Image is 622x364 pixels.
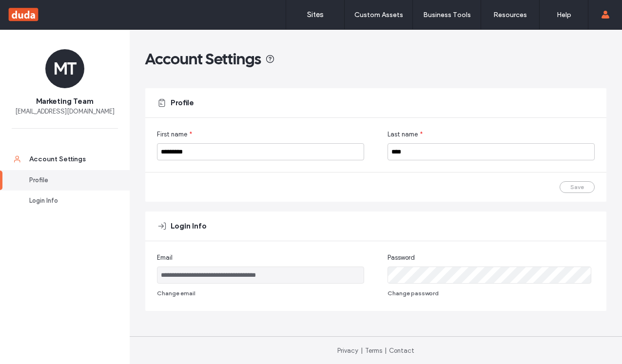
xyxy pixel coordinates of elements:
input: First name [157,143,364,160]
span: Help [22,7,42,16]
input: Last name [388,143,595,160]
button: Change email [157,287,195,299]
span: | [361,347,363,354]
span: Profile [171,97,194,108]
div: Login Info [29,196,109,206]
label: Resources [493,11,527,19]
input: Password [388,267,591,284]
span: [EMAIL_ADDRESS][DOMAIN_NAME] [15,107,115,116]
label: Business Tools [423,11,471,19]
label: Help [557,11,571,19]
input: Email [157,267,364,284]
button: Change password [388,287,439,299]
span: Password [388,253,415,263]
div: MT [45,49,84,88]
span: Last name [388,130,418,139]
a: Terms [365,347,382,354]
div: Account Settings [29,154,109,164]
a: Privacy [337,347,358,354]
label: Custom Assets [354,11,403,19]
span: | [385,347,387,354]
a: Contact [389,347,414,354]
label: Sites [307,10,324,19]
span: First name [157,130,187,139]
span: Account Settings [145,49,261,69]
span: Marketing Team [36,96,94,107]
span: Login Info [171,221,207,231]
div: Profile [29,175,109,185]
span: Email [157,253,173,263]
